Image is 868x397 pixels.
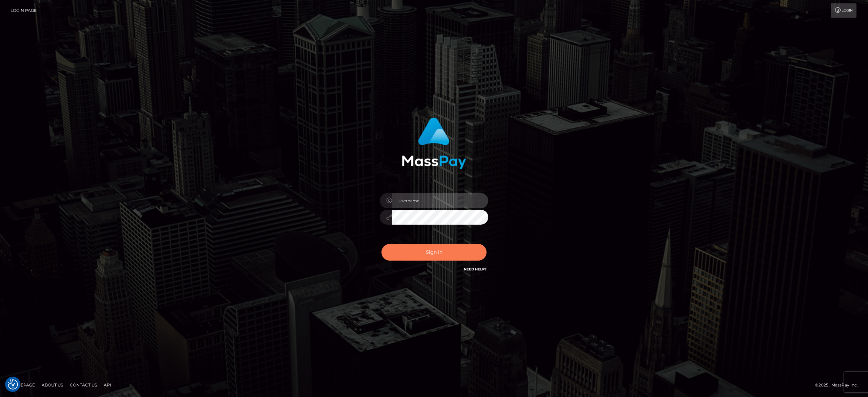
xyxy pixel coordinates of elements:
a: Login Page [11,3,37,18]
img: Revisit consent button [8,379,18,390]
a: Need Help? [464,267,487,271]
button: Sign in [381,244,487,261]
a: API [101,380,114,390]
a: About Us [39,380,66,390]
input: Username... [392,193,488,208]
a: Login [831,3,856,18]
button: Consent Preferences [8,379,18,390]
a: Homepage [7,380,38,390]
img: MassPay Login [402,117,466,169]
div: © 2025 , MassPay Inc. [815,381,863,389]
a: Contact Us [67,380,100,390]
